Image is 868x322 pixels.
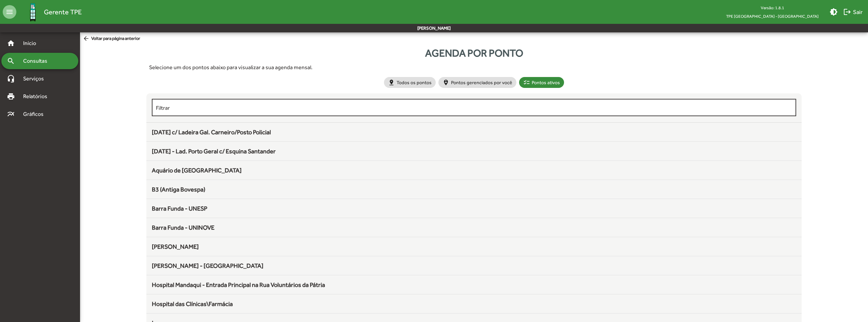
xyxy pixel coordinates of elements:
span: [DATE] - Lad. Porto Geral c/ Esquina Santander [152,148,276,155]
mat-chip: Pontos ativos [519,77,564,88]
span: Barra Funda - UNINOVE [152,224,214,231]
mat-icon: brightness_medium [830,8,838,16]
mat-icon: headset_mic [7,75,15,83]
span: Voltar para página anterior [83,35,140,43]
mat-icon: multiline_chart [7,110,15,118]
img: Logo [22,1,44,23]
span: Gerente TPE [44,6,82,17]
mat-icon: person_pin_circle [443,79,449,86]
span: Relatórios [19,92,56,101]
span: [PERSON_NAME] - [GEOGRAPHIC_DATA] [152,262,263,269]
span: Hospital das Clínicas\Farmácia [152,300,233,307]
mat-icon: pin_drop [388,79,395,86]
mat-chip: Todos os pontos [384,77,436,88]
span: Barra Funda - UNESP [152,205,207,212]
a: Gerente TPE [16,1,82,23]
mat-icon: search [7,57,15,65]
span: Início [19,39,46,47]
mat-icon: home [7,39,15,47]
span: Consultas [19,57,56,65]
span: [DATE] c/ Ladeira Gal. Carneiro/Posto Policial [152,128,271,136]
mat-icon: menu [3,5,16,19]
span: Hospital Mandaqui - Entrada Principal na Rua Voluntários da Pátria [152,281,325,288]
span: Sair [843,6,863,18]
div: Selecione um dos pontos abaixo para visualizar a sua agenda mensal. [149,63,799,72]
button: Sair [840,6,865,18]
span: [PERSON_NAME] [152,243,199,250]
div: Versão: 1.8.1 [721,3,824,12]
mat-icon: print [7,92,15,101]
mat-chip: Pontos gerenciados por você [438,77,516,88]
div: Agenda por ponto [146,45,802,61]
span: TPE [GEOGRAPHIC_DATA] - [GEOGRAPHIC_DATA] [721,12,824,20]
span: Gráficos [19,110,53,118]
span: B3 (Antiga Bovespa) [152,186,205,193]
span: Serviços [19,75,53,83]
mat-icon: checklist [523,79,530,86]
mat-icon: logout [843,8,851,16]
mat-icon: arrow_back [83,35,91,43]
span: Aquário de [GEOGRAPHIC_DATA] [152,167,242,174]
